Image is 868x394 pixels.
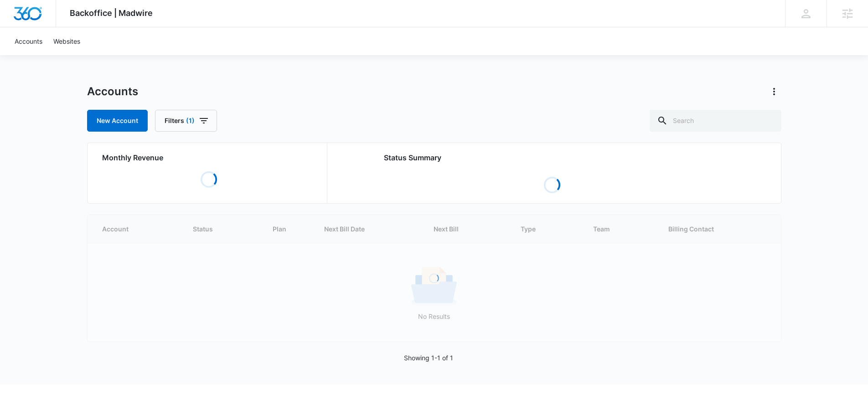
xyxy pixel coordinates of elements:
[48,27,86,55] a: Websites
[155,110,217,132] button: Filters(1)
[9,27,48,55] a: Accounts
[186,118,195,124] span: (1)
[87,110,148,132] a: New Account
[384,152,721,163] h2: Status Summary
[102,152,316,163] h2: Monthly Revenue
[650,110,781,132] input: Search
[87,85,138,98] h1: Accounts
[404,353,453,363] p: Showing 1-1 of 1
[767,84,781,99] button: Actions
[70,8,153,18] span: Backoffice | Madwire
